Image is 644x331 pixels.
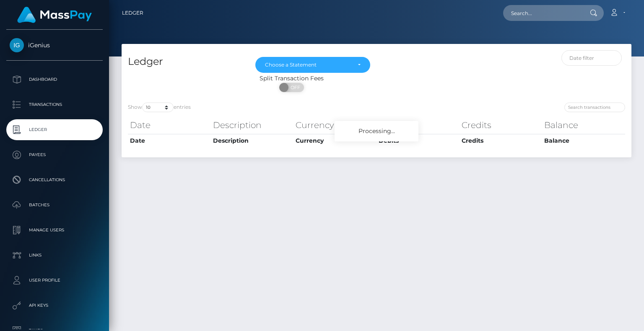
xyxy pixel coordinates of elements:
[6,41,103,49] span: iGenius
[255,57,370,73] button: Choose a Statement
[128,103,191,112] label: Show entries
[10,123,99,136] p: Ledger
[122,74,462,83] div: Split Transaction Fees
[6,195,103,216] a: Batches
[564,103,625,112] input: Search transactions
[6,69,103,90] a: Dashboard
[128,134,211,147] th: Date
[211,117,294,133] th: Description
[503,5,582,21] input: Search...
[10,174,99,186] p: Cancellations
[460,134,543,147] th: Credits
[265,62,351,68] div: Choose a Statement
[6,169,103,190] a: Cancellations
[142,103,174,112] select: Showentries
[460,117,543,133] th: Credits
[10,199,99,211] p: Batches
[542,117,625,133] th: Balance
[10,73,99,86] p: Dashboard
[10,274,99,287] p: User Profile
[10,149,99,161] p: Payees
[10,224,99,236] p: Manage Users
[10,299,99,312] p: API Keys
[6,220,103,241] a: Manage Users
[561,50,622,66] input: Date filter
[6,94,103,115] a: Transactions
[10,98,99,111] p: Transactions
[335,121,418,141] div: Processing...
[10,38,24,52] img: iGenius
[284,83,305,92] span: OFF
[6,119,103,140] a: Ledger
[6,144,103,165] a: Payees
[17,7,92,23] img: MassPay Logo
[293,134,377,147] th: Currency
[128,117,211,133] th: Date
[6,295,103,316] a: API Keys
[377,117,460,133] th: Debits
[6,270,103,291] a: User Profile
[6,245,103,266] a: Links
[542,134,625,147] th: Balance
[211,134,294,147] th: Description
[122,4,143,22] a: Ledger
[128,54,243,69] h4: Ledger
[10,249,99,262] p: Links
[293,117,377,133] th: Currency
